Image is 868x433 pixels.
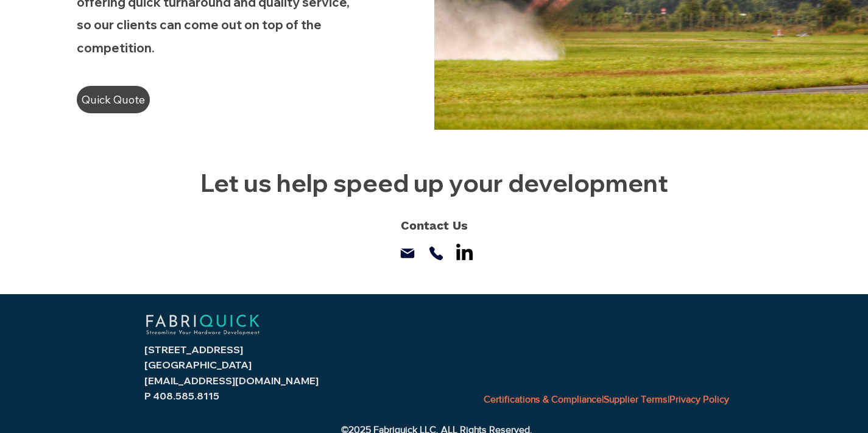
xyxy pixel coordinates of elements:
a: [EMAIL_ADDRESS][DOMAIN_NAME] [144,375,319,387]
a: Supplier Terms [604,394,668,404]
span: [STREET_ADDRESS] [144,343,243,356]
a: Privacy Policy [669,394,729,404]
a: Quick Quote [77,86,150,113]
span: Contact Us [401,218,468,233]
img: LinkedIn [453,240,476,264]
ul: Social Bar [453,240,476,264]
span: Quick Quote [82,90,145,110]
span: P 408.585.8115 [144,390,219,402]
a: Certifications & Compliance [484,394,602,404]
span: | | [484,394,729,404]
span: Let us help speed up your development [200,167,668,198]
a: Phone [426,244,446,264]
span: [GEOGRAPHIC_DATA] [144,359,252,371]
a: Mail [398,244,418,264]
